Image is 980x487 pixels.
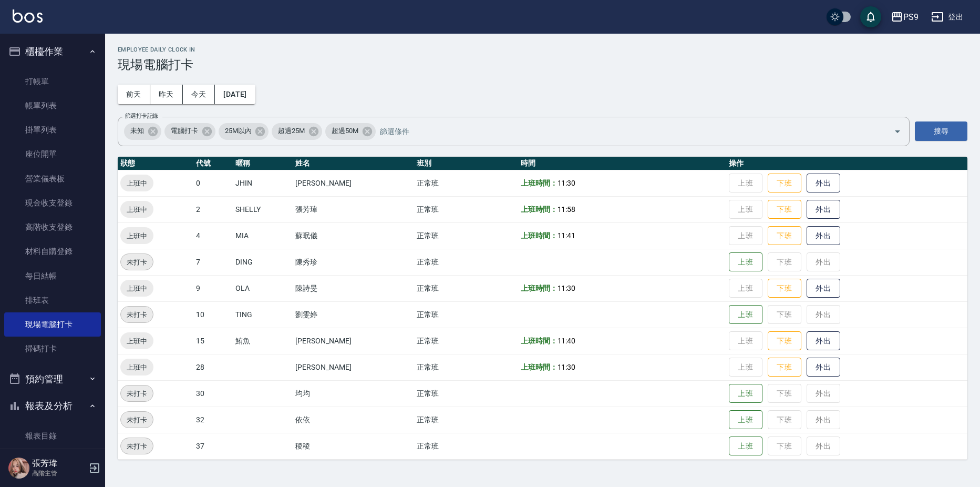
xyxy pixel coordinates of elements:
td: 張芳瑋 [293,196,414,222]
td: 10 [193,301,233,328]
button: 外出 [807,200,840,219]
th: 狀態 [118,157,193,170]
a: 營業儀表板 [4,167,101,191]
span: 11:41 [558,231,576,240]
span: 上班中 [120,283,153,294]
button: 櫃檯作業 [4,38,101,65]
button: 報表及分析 [4,392,101,420]
span: 未打卡 [121,309,153,320]
button: 下班 [768,174,801,193]
button: 外出 [807,226,840,246]
td: 正常班 [414,301,518,328]
span: 上班中 [120,230,153,241]
a: 排班表 [4,288,101,312]
td: JHIN [233,170,293,196]
td: DING [233,249,293,275]
span: 上班中 [120,362,153,373]
td: 4 [193,222,233,249]
span: 超過25M [272,126,311,136]
td: 正常班 [414,354,518,380]
button: 上班 [729,305,762,324]
span: 11:58 [558,205,576,214]
input: 篩選條件 [377,122,875,140]
button: 預約管理 [4,366,101,393]
button: 上班 [729,252,762,272]
td: 陳秀珍 [293,249,414,275]
td: 鮪魚 [233,328,293,354]
div: 25M以內 [219,123,269,140]
button: 外出 [807,174,840,193]
th: 班別 [414,157,518,170]
td: 正常班 [414,433,518,459]
a: 消費分析儀表板 [4,448,101,472]
td: 37 [193,433,233,459]
a: 現金收支登錄 [4,191,101,215]
h2: Employee Daily Clock In [118,46,967,53]
span: 上班中 [120,204,153,215]
button: 外出 [807,279,840,298]
span: 超過50M [325,126,365,136]
button: 外出 [807,331,840,351]
b: 上班時間： [521,205,558,214]
button: 下班 [768,331,801,351]
th: 時間 [518,157,726,170]
td: [PERSON_NAME] [293,328,414,354]
a: 掃碼打卡 [4,337,101,361]
a: 掛單列表 [4,118,101,142]
td: 均均 [293,380,414,407]
button: 前天 [118,85,150,104]
th: 操作 [726,157,967,170]
a: 打帳單 [4,69,101,94]
td: 28 [193,354,233,380]
a: 現場電腦打卡 [4,312,101,337]
button: 下班 [768,226,801,246]
a: 報表目錄 [4,424,101,448]
td: 正常班 [414,170,518,196]
td: 2 [193,196,233,222]
span: 25M以內 [219,126,258,136]
span: 11:30 [558,363,576,371]
img: Logo [13,9,43,23]
span: 電腦打卡 [164,126,204,136]
a: 高階收支登錄 [4,215,101,239]
button: Open [889,123,906,140]
button: 下班 [768,279,801,298]
button: save [860,6,881,27]
span: 未打卡 [121,388,153,399]
div: 未知 [124,123,161,140]
div: 超過50M [325,123,376,140]
button: 上班 [729,410,762,430]
td: 32 [193,407,233,433]
button: PS9 [886,6,923,28]
a: 帳單列表 [4,94,101,118]
b: 上班時間： [521,231,558,240]
div: 超過25M [272,123,322,140]
td: 15 [193,328,233,354]
button: 今天 [183,85,215,104]
td: 7 [193,249,233,275]
button: 上班 [729,437,762,456]
span: 11:30 [558,284,576,292]
button: 上班 [729,384,762,403]
td: 蘇珉儀 [293,222,414,249]
td: 稜稜 [293,433,414,459]
label: 篩選打卡記錄 [125,112,158,120]
td: 陳詩旻 [293,275,414,301]
span: 上班中 [120,178,153,189]
td: 正常班 [414,222,518,249]
div: PS9 [903,11,919,24]
span: 11:40 [558,337,576,345]
td: 正常班 [414,196,518,222]
th: 暱稱 [233,157,293,170]
th: 姓名 [293,157,414,170]
b: 上班時間： [521,363,558,371]
td: 正常班 [414,249,518,275]
th: 代號 [193,157,233,170]
span: 上班中 [120,336,153,347]
td: OLA [233,275,293,301]
button: 昨天 [150,85,183,104]
button: 搜尋 [915,121,967,141]
h5: 張芳瑋 [32,458,86,469]
span: 未打卡 [121,257,153,268]
span: 未打卡 [121,441,153,452]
